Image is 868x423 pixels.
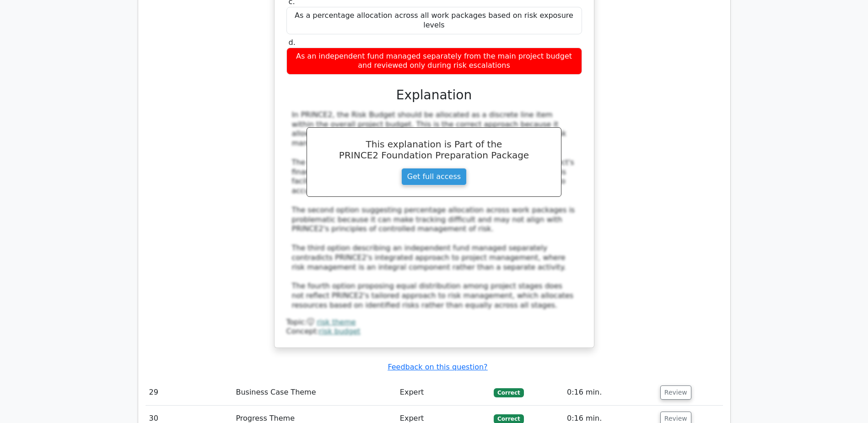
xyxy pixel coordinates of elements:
div: Topic: [286,318,582,327]
td: 0:16 min. [563,380,657,406]
a: Feedback on this question? [388,363,487,371]
a: risk budget [319,327,360,336]
a: risk theme [317,318,356,326]
div: As a percentage allocation across all work packages based on risk exposure levels [286,7,582,34]
span: Correct [494,388,523,397]
td: Expert [396,380,490,406]
div: Concept: [286,327,582,336]
span: d. [289,38,296,47]
td: 29 [146,380,232,406]
div: In PRINCE2, the Risk Budget should be allocated as a discrete line item within the overall projec... [292,110,577,310]
h3: Explanation [292,87,577,103]
div: As an independent fund managed separately from the main project budget and reviewed only during r... [286,48,582,75]
td: Business Case Theme [232,380,396,406]
button: Review [660,385,691,400]
a: Get full access [401,168,467,185]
